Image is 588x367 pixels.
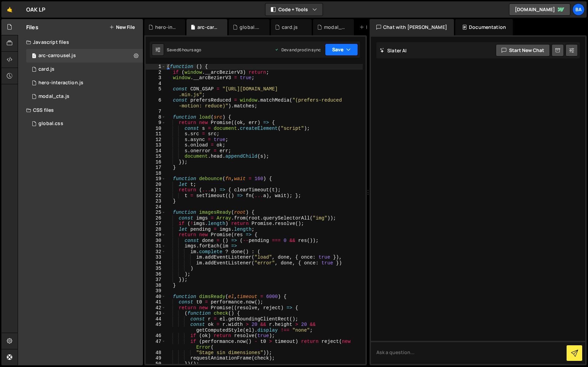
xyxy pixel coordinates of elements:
div: 32 [146,249,166,255]
div: modal_cta.js [38,93,69,100]
div: 44 [146,316,166,322]
div: Saved [167,47,201,53]
div: 19 [146,176,166,182]
div: 25 [146,210,166,215]
div: Javascript files [18,35,143,49]
div: arc-carrousel.js [38,53,76,59]
div: 23 [146,198,166,204]
div: OAK LP [26,5,45,14]
div: 18 [146,171,166,176]
div: 16657/45419.css [26,117,143,130]
div: 6 hours ago [179,47,201,53]
div: 34 [146,260,166,266]
div: 26 [146,215,166,221]
div: 40 [146,294,166,300]
div: 2 [146,70,166,75]
div: card.js [282,24,298,31]
div: 16657/45413.js [26,76,143,90]
div: card.js [38,66,54,72]
div: 16 [146,159,166,165]
div: 16657/45435.js [26,49,143,63]
div: 42 [146,305,166,311]
div: 49 [146,355,166,361]
div: 31 [146,243,166,249]
div: hero-interaction.js [155,24,177,31]
div: 29 [146,232,166,238]
div: modal_cta.js [324,24,346,31]
div: 14 [146,148,166,154]
div: 35 [146,266,166,272]
div: 47 [146,339,166,350]
div: 10 [146,126,166,132]
h2: Files [26,23,38,31]
div: 46 [146,333,166,339]
div: 17 [146,165,166,171]
div: 22 [146,193,166,199]
div: hero-interaction.js [38,80,83,86]
div: 24 [146,204,166,210]
button: Start new chat [496,44,550,56]
div: 13 [146,142,166,148]
div: 15 [146,154,166,159]
div: 16657/45591.js [26,63,143,76]
div: arc-carrousel.js [197,24,219,31]
div: Documentation [455,19,513,35]
div: 27 [146,221,166,227]
div: global.css [240,24,261,31]
a: [DOMAIN_NAME] [509,3,570,16]
div: Chat with [PERSON_NAME] [370,19,454,35]
div: 1 [146,64,166,70]
div: 28 [146,227,166,232]
div: 9 [146,120,166,126]
div: 38 [146,283,166,289]
div: 8 [146,115,166,120]
div: 6 [146,98,166,109]
div: 11 [146,131,166,137]
div: 37 [146,277,166,283]
div: 3 [146,75,166,81]
div: 21 [146,187,166,193]
a: Ba [572,3,585,16]
div: 16657/45586.js [26,90,143,103]
div: 36 [146,272,166,277]
div: 43 [146,311,166,316]
div: 48 [146,350,166,356]
div: 7 [146,109,166,115]
h2: Slater AI [380,47,407,54]
div: 41 [146,299,166,305]
div: 4 [146,81,166,87]
div: 33 [146,255,166,260]
div: 45 [146,322,166,333]
div: 50 [146,361,166,367]
div: 5 [146,86,166,98]
button: Save [325,43,358,56]
div: global.css [38,121,63,127]
a: 🤙 [1,1,18,18]
div: 39 [146,288,166,294]
div: 12 [146,137,166,143]
div: New File [359,24,388,31]
div: 30 [146,238,166,244]
button: New File [109,24,135,30]
div: CSS files [18,103,143,117]
span: 1 [32,54,36,59]
button: Code + Tools [265,3,323,16]
div: Dev and prod in sync [275,47,321,53]
div: 20 [146,182,166,188]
